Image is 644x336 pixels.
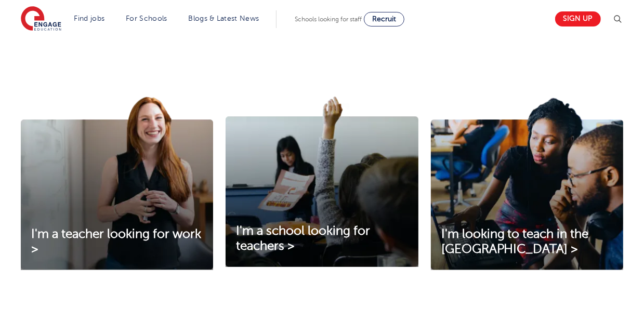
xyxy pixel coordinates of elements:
[372,15,396,23] span: Recruit
[226,224,418,254] a: I'm a school looking for teachers >
[126,15,167,22] a: For Schools
[236,224,370,253] span: I'm a school looking for teachers >
[21,6,61,32] img: Engage Education
[74,15,105,22] a: Find jobs
[364,12,404,26] a: Recruit
[21,227,213,257] a: I'm a teacher looking for work >
[295,16,362,23] span: Schools looking for staff
[21,97,213,270] img: I'm a teacher looking for work
[441,227,589,256] span: I'm looking to teach in the [GEOGRAPHIC_DATA] >
[31,227,201,256] span: I'm a teacher looking for work >
[431,227,623,257] a: I'm looking to teach in the [GEOGRAPHIC_DATA] >
[226,97,418,267] img: I'm a school looking for teachers
[431,97,623,270] img: I'm looking to teach in the UK
[555,11,601,26] a: Sign up
[189,15,259,22] a: Blogs & Latest News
